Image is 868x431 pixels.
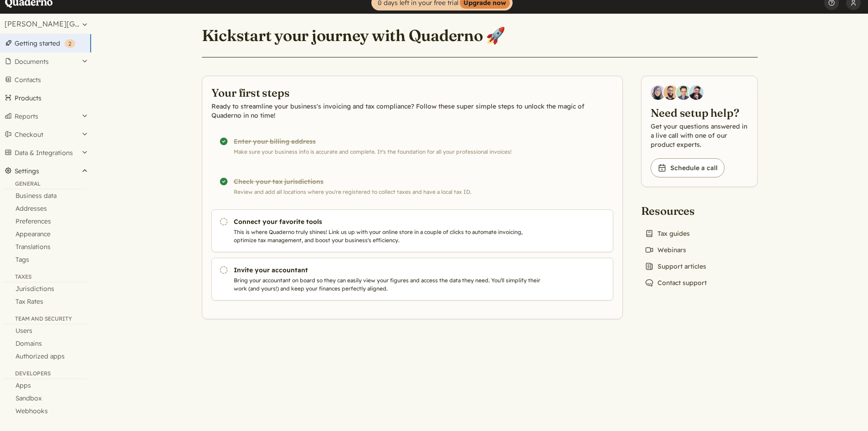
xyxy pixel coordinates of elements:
h2: Need setup help? [651,105,748,120]
img: Diana Carrasco, Account Executive at Quaderno [651,85,665,100]
img: Javier Rubio, DevRel at Quaderno [689,85,704,100]
span: 2 [68,40,72,47]
h2: Your first steps [211,85,613,100]
div: Developers [4,370,87,379]
h3: Connect your favorite tools [234,217,544,226]
p: Get your questions answered in a live call with one of our product experts. [651,122,748,149]
h2: Resources [641,203,710,218]
div: Team and security [4,315,87,324]
p: This is where Quaderno truly shines! Link us up with your online store in a couple of clicks to a... [234,228,544,244]
a: Schedule a call [651,158,724,177]
img: Jairo Fumero, Account Executive at Quaderno [663,85,678,100]
a: Invite your accountant Bring your accountant on board so they can easily view your figures and ac... [211,258,613,301]
div: Taxes [4,273,87,282]
a: Connect your favorite tools This is where Quaderno truly shines! Link us up with your online stor... [211,209,613,252]
img: Ivo Oltmans, Business Developer at Quaderno [676,85,691,100]
a: Webinars [641,244,690,256]
a: Support articles [641,260,710,273]
a: Contact support [641,276,710,289]
h1: Kickstart your journey with Quaderno 🚀 [202,26,506,46]
h3: Invite your accountant [234,265,544,275]
p: Bring your accountant on board so they can easily view your figures and access the data they need... [234,276,544,293]
div: General [4,180,87,189]
p: Ready to streamline your business's invoicing and tax compliance? Follow these super simple steps... [211,102,613,120]
a: Tax guides [641,227,693,240]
